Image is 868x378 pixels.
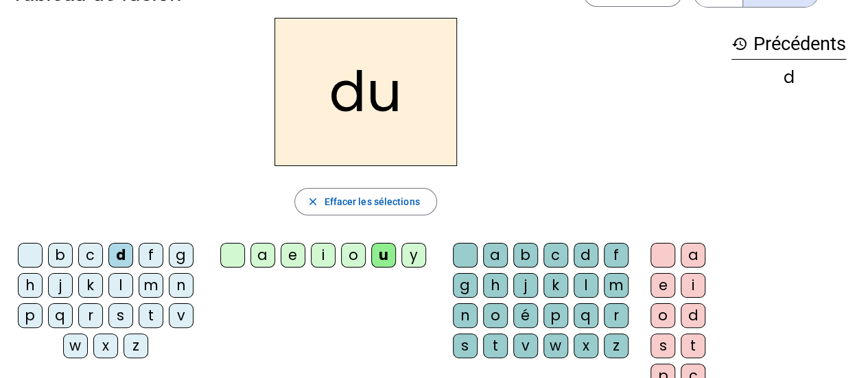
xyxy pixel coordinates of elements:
div: o [650,303,675,328]
div: w [63,333,88,358]
div: n [169,273,193,298]
div: a [681,243,705,268]
div: j [513,273,538,298]
h2: du [274,18,457,166]
div: s [453,333,478,358]
div: s [108,303,133,328]
div: v [169,303,193,328]
div: b [48,243,73,268]
div: u [371,243,396,268]
div: k [78,273,103,298]
div: p [18,303,43,328]
div: c [543,243,568,268]
div: x [93,333,118,358]
div: j [48,273,73,298]
mat-icon: history [731,36,748,52]
div: g [453,273,478,298]
div: p [543,303,568,328]
div: m [604,273,629,298]
div: i [681,273,705,298]
div: v [513,333,538,358]
div: a [483,243,508,268]
div: s [650,333,675,358]
div: z [604,333,629,358]
div: d [731,69,846,86]
div: q [48,303,73,328]
span: Effacer les sélections [324,193,419,210]
div: k [543,273,568,298]
h3: Précédents [731,29,846,60]
div: e [281,243,305,268]
div: c [78,243,103,268]
div: a [250,243,275,268]
div: f [604,243,629,268]
div: d [681,303,705,328]
div: o [341,243,366,268]
div: e [650,273,675,298]
div: d [574,243,598,268]
div: g [169,243,193,268]
div: x [574,333,598,358]
div: l [574,273,598,298]
div: l [108,273,133,298]
div: t [483,333,508,358]
div: o [483,303,508,328]
div: w [543,333,568,358]
div: h [18,273,43,298]
div: t [139,303,163,328]
button: Effacer les sélections [294,188,436,215]
div: i [311,243,336,268]
div: t [681,333,705,358]
div: q [574,303,598,328]
div: n [453,303,478,328]
div: é [513,303,538,328]
div: z [124,333,148,358]
div: b [513,243,538,268]
mat-icon: close [306,196,318,208]
div: r [604,303,629,328]
div: f [139,243,163,268]
div: m [139,273,163,298]
div: h [483,273,508,298]
div: r [78,303,103,328]
div: y [401,243,426,268]
div: d [108,243,133,268]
